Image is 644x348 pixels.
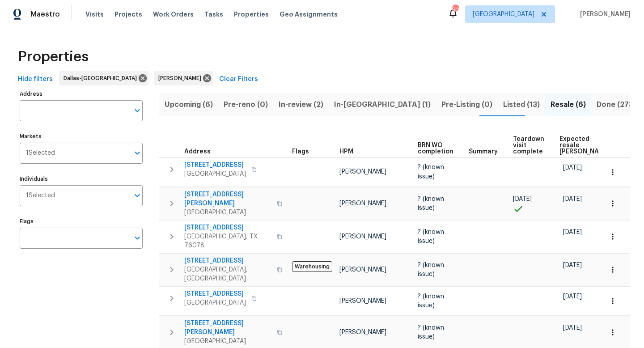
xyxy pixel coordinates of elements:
span: Teardown visit complete [513,136,544,155]
span: [PERSON_NAME] [339,329,386,335]
span: ? (known issue) [418,164,444,179]
span: Resale (6) [551,98,586,111]
span: [STREET_ADDRESS] [184,223,271,232]
span: 1 Selected [26,192,55,199]
span: ? (known issue) [418,325,444,340]
button: Open [131,189,144,202]
button: Open [131,104,144,117]
span: [DATE] [563,262,582,268]
span: [GEOGRAPHIC_DATA] [184,170,246,178]
span: ? (known issue) [418,293,444,309]
span: [DATE] [563,196,582,202]
span: [PERSON_NAME] [339,169,386,175]
button: Open [131,232,144,244]
span: In-[GEOGRAPHIC_DATA] (1) [334,98,431,111]
span: Pre-Listing (0) [441,98,492,111]
span: Geo Assignments [280,10,338,19]
span: [DATE] [563,293,582,300]
span: Work Orders [153,10,194,19]
button: Open [131,147,144,159]
span: [DATE] [563,325,582,331]
div: [PERSON_NAME] [154,71,213,85]
span: Properties [234,10,269,19]
span: Visits [85,10,104,19]
span: [PERSON_NAME] [339,298,386,304]
label: Individuals [20,176,143,182]
span: Maestro [30,10,60,19]
span: ? (known issue) [418,196,444,211]
span: Pre-reno (0) [224,98,268,111]
span: Summary [469,149,498,155]
span: Address [184,149,211,155]
span: [STREET_ADDRESS][PERSON_NAME] [184,319,271,337]
span: [GEOGRAPHIC_DATA] [184,208,271,217]
span: [STREET_ADDRESS] [184,256,271,265]
span: [GEOGRAPHIC_DATA], TX 76078 [184,232,271,250]
span: [STREET_ADDRESS] [184,289,246,298]
span: Flags [292,149,309,155]
span: Warehousing [292,261,332,272]
span: HPM [339,149,353,155]
span: ? (known issue) [418,229,444,244]
span: [PERSON_NAME] [339,200,386,207]
span: Tasks [204,11,223,17]
span: [PERSON_NAME] [339,267,386,273]
span: ? (known issue) [418,262,444,277]
span: In-review (2) [279,98,323,111]
span: [GEOGRAPHIC_DATA] [184,298,246,307]
span: BRN WO completion [418,142,453,155]
span: Expected resale [PERSON_NAME] [559,136,610,155]
span: [PERSON_NAME] [576,10,631,19]
span: Listed (13) [503,98,540,111]
button: Hide filters [14,71,56,88]
span: Projects [114,10,142,19]
span: Hide filters [18,74,53,85]
label: Markets [20,134,143,139]
span: [PERSON_NAME] [339,233,386,240]
span: Clear Filters [219,74,258,85]
span: [GEOGRAPHIC_DATA] [473,10,534,19]
span: Upcoming (6) [165,98,213,111]
div: 50 [452,5,458,14]
span: Properties [18,52,89,61]
span: [GEOGRAPHIC_DATA] [184,337,271,346]
span: 1 Selected [26,149,55,157]
span: [DATE] [513,196,532,202]
label: Address [20,91,143,97]
span: [DATE] [563,165,582,171]
span: [STREET_ADDRESS][PERSON_NAME] [184,190,271,208]
label: Flags [20,219,143,224]
div: Dallas-[GEOGRAPHIC_DATA] [59,71,148,85]
span: Dallas-[GEOGRAPHIC_DATA] [64,74,140,83]
span: Done (273) [597,98,636,111]
span: [DATE] [563,229,582,235]
button: Clear Filters [216,71,262,88]
span: [GEOGRAPHIC_DATA], [GEOGRAPHIC_DATA] [184,265,271,283]
span: [STREET_ADDRESS] [184,161,246,170]
span: [PERSON_NAME] [158,74,205,83]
